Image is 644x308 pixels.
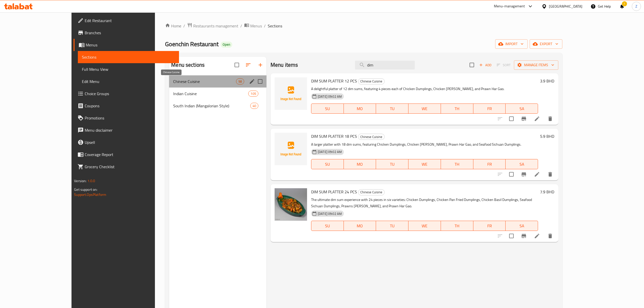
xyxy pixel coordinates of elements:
[313,105,342,112] span: SU
[475,161,504,168] span: FR
[544,230,556,242] button: delete
[173,91,248,97] span: Indian Cuisine
[74,124,179,136] a: Menu disclaimer
[506,159,538,169] button: SA
[534,233,540,239] a: Edit menu item
[85,115,175,121] span: Promotions
[248,91,258,96] span: 105
[477,61,493,69] span: Add item
[534,116,540,122] a: Edit menu item
[173,103,250,109] div: South Indian (Mangalorian Style)
[236,78,244,84] div: items
[475,105,504,112] span: FR
[313,161,342,168] span: SU
[78,63,179,75] a: Full Menu View
[74,27,179,39] a: Branches
[635,4,637,9] span: Z
[358,78,385,84] div: Chinese Cuisine
[85,139,175,145] span: Upsell
[508,222,536,230] span: SA
[358,78,384,84] span: Chinese Cuisine
[478,62,492,68] span: Add
[311,159,344,169] button: SU
[508,161,536,168] span: SA
[467,60,477,70] span: Select section
[85,103,175,109] span: Coupons
[231,60,242,70] span: Select all sections
[506,104,538,114] button: SA
[251,104,258,108] span: 40
[311,188,357,196] span: DIM SUM PLATTER 24 PCS
[358,189,384,195] span: Chinese Cuisine
[473,159,506,169] button: FR
[316,94,344,99] span: [DATE] 09:02 AM
[268,23,282,29] span: Sections
[85,18,175,24] span: Edit Restaurant
[85,127,175,133] span: Menu disclaimer
[82,78,175,84] span: Edit Menu
[376,104,408,114] button: TU
[540,77,554,84] h6: 3.9 BHD
[173,78,236,84] span: Chinese Cuisine
[346,222,374,230] span: MO
[85,151,175,158] span: Coverage Report
[378,105,406,112] span: TU
[346,161,374,168] span: MO
[514,60,558,70] button: Manage items
[244,23,262,29] a: Menus
[408,159,441,169] button: WE
[74,161,179,173] a: Grocery Checklist
[358,134,384,140] span: Chinese Cuisine
[494,3,525,9] div: Menu-management
[410,161,439,168] span: WE
[78,75,179,88] a: Edit Menu
[378,161,406,168] span: TU
[408,104,441,114] button: WE
[221,42,232,47] span: Open
[346,105,374,112] span: MO
[378,222,406,230] span: TU
[169,73,266,114] nav: Menu sections
[165,23,562,29] nav: breadcrumb
[410,105,439,112] span: WE
[74,186,97,193] span: Get support on:
[250,23,262,29] span: Menus
[506,113,517,124] span: Select to update
[376,159,408,169] button: TU
[313,222,342,230] span: SU
[530,39,562,49] button: export
[506,231,517,241] span: Select to update
[544,113,556,125] button: delete
[376,221,408,231] button: TU
[250,103,258,109] div: items
[74,136,179,148] a: Upsell
[344,159,376,169] button: MO
[506,221,538,231] button: SA
[240,23,242,29] li: /
[549,4,582,9] div: [GEOGRAPHIC_DATA]
[82,54,175,60] span: Sections
[499,41,524,47] span: import
[74,39,179,51] a: Menus
[316,211,344,216] span: [DATE] 09:02 AM
[355,61,415,70] input: search
[408,221,441,231] button: WE
[441,104,473,114] button: TH
[264,23,266,29] li: /
[534,171,540,177] a: Edit menu item
[540,133,554,140] h6: 5.9 BHD
[506,169,517,180] span: Select to update
[74,148,179,161] a: Coverage Report
[169,88,266,100] div: Indian Cuisine105
[85,91,175,97] span: Choice Groups
[193,23,238,29] span: Restaurants management
[443,161,471,168] span: TH
[508,105,536,112] span: SA
[275,77,307,110] img: DIM SUM PLATTER 12 PCS
[311,132,357,140] span: DIM SUM PLATTER 18 PCS
[544,168,556,180] button: delete
[74,112,179,124] a: Promotions
[248,78,256,85] button: edit
[165,38,219,50] span: Goenchin Restaurant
